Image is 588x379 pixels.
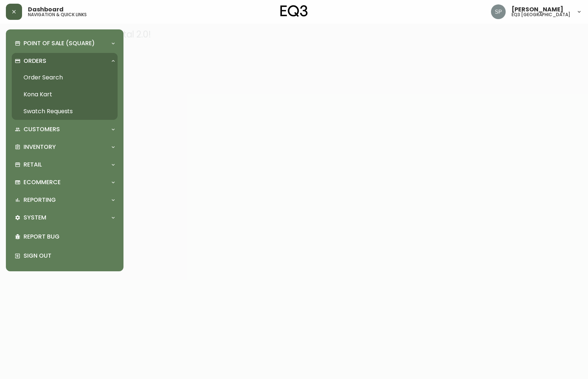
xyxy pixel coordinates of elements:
[12,210,118,226] div: System
[24,214,46,222] p: System
[491,4,506,19] img: 25c0ecf8c5ed261b7fd55956ee48612f
[12,121,118,137] div: Customers
[12,227,118,246] div: Report Bug
[28,7,64,12] span: Dashboard
[12,157,118,173] div: Retail
[12,103,118,120] a: Swatch Requests
[24,161,42,169] p: Retail
[12,246,118,265] div: Sign Out
[12,53,118,69] div: Orders
[12,139,118,155] div: Inventory
[24,57,46,65] p: Orders
[24,233,115,241] p: Report Bug
[24,39,95,47] p: Point of Sale (Square)
[24,143,56,151] p: Inventory
[12,35,118,51] div: Point of Sale (Square)
[512,7,563,12] span: [PERSON_NAME]
[24,196,56,204] p: Reporting
[12,192,118,208] div: Reporting
[12,69,118,86] a: Order Search
[24,252,115,260] p: Sign Out
[28,12,87,17] h5: navigation & quick links
[24,125,60,133] p: Customers
[12,174,118,190] div: Ecommerce
[12,86,118,103] a: Kona Kart
[512,12,570,17] h5: eq3 [GEOGRAPHIC_DATA]
[280,5,308,17] img: logo
[24,178,61,186] p: Ecommerce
